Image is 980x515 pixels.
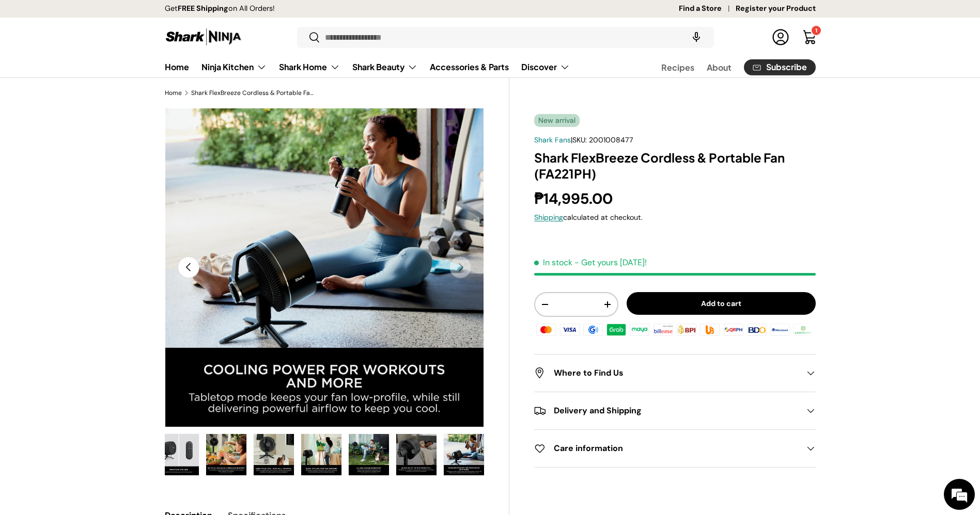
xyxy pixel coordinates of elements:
[534,392,815,429] summary: Delivery and Shipping
[165,57,189,77] a: Home
[572,135,587,144] span: SKU:
[273,57,346,77] summary: Shark Home
[301,434,341,475] img: Shark FlexBreeze Cordless & Portable Fan (FA221PH)
[346,57,424,77] summary: Shark Beauty
[769,322,791,337] img: metrobank
[582,322,604,337] img: gcash
[178,4,228,13] strong: FREE Shipping
[254,434,294,475] img: Shark FlexBreeze Cordless & Portable Fan (FA221PH)
[628,322,651,337] img: maya
[744,59,816,75] a: Subscribe
[534,367,799,379] h2: Where to Find Us
[534,212,815,223] div: calculated at checkout.
[636,57,816,77] nav: Secondary
[675,322,698,337] img: bpi
[165,3,275,14] p: Get on All Orders!
[534,430,815,467] summary: Care information
[534,405,799,417] h2: Delivery and Shipping
[534,189,615,208] strong: ₱14,995.00
[534,442,799,455] h2: Care information
[396,434,437,475] img: Shark FlexBreeze Cordless & Portable Fan (FA221PH)
[574,257,647,268] p: - Get yours [DATE]!
[165,108,485,479] media-gallery: Gallery Viewer
[534,135,571,144] a: Shark Fans
[679,3,736,14] a: Find a Store
[430,57,509,77] a: Accessories & Parts
[652,322,675,337] img: billease
[571,135,633,144] span: |
[349,434,389,475] img: Shark FlexBreeze Cordless & Portable Fan (FA221PH)
[535,322,557,337] img: master
[815,27,817,34] span: 1
[191,90,315,96] a: Shark FlexBreeze Cordless & Portable Fan (FA221PH)
[766,63,807,71] span: Subscribe
[534,213,563,222] a: Shipping
[165,88,510,98] nav: Breadcrumbs
[680,26,713,49] speech-search-button: Search by voice
[605,322,628,337] img: grabpay
[206,434,246,475] img: Shark FlexBreeze Cordless & Portable Fan (FA221PH)
[195,57,273,77] summary: Ninja Kitchen
[165,27,242,47] img: Shark Ninja Philippines
[745,322,768,337] img: bdo
[589,135,633,144] span: 2001008477
[792,322,815,337] img: landbank
[534,355,815,392] summary: Where to Find Us
[698,322,721,337] img: ubp
[722,322,744,337] img: qrph
[707,57,732,77] a: About
[165,57,570,77] nav: Primary
[627,292,816,315] button: Add to cart
[159,434,199,475] img: Shark FlexBreeze Cordless & Portable Fan (FA221PH)
[515,57,576,77] summary: Discover
[558,322,581,337] img: visa
[444,434,484,475] img: Shark FlexBreeze Cordless & Portable Fan (FA221PH)
[534,114,580,127] span: New arrival
[534,257,572,268] span: In stock
[534,150,815,182] h1: Shark FlexBreeze Cordless & Portable Fan (FA221PH)
[661,57,694,77] a: Recipes
[165,90,182,96] a: Home
[736,3,816,14] a: Register your Product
